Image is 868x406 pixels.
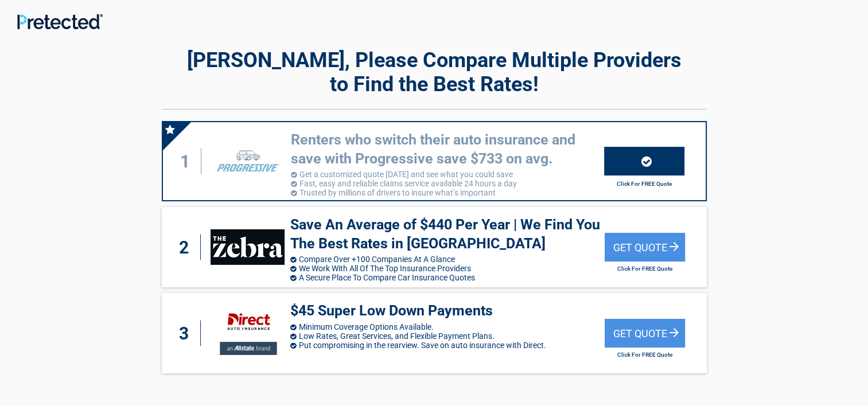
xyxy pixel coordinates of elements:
[290,331,605,341] li: Low Rates, Great Services, and Flexible Payment Plans.
[605,352,685,358] h2: Click For FREE Quote
[605,233,685,261] div: Get Quote
[290,255,605,264] li: Compare Over +100 Companies At A Glance
[211,229,285,265] img: thezebra's logo
[173,235,201,260] div: 2
[605,266,685,272] h2: Click For FREE Quote
[174,149,202,174] div: 1
[162,48,707,96] h2: [PERSON_NAME], Please Compare Multiple Providers to Find the Best Rates!
[290,302,605,321] h3: $45 Super Low Down Payments
[211,304,285,362] img: directauto's logo
[605,319,685,348] div: Get Quote
[173,321,201,346] div: 3
[290,264,605,273] li: We Work With All Of The Top Insurance Providers
[291,170,604,179] li: Get a customized quote [DATE] and see what you could save
[290,341,605,350] li: Put compromising in the rearview. Save on auto insurance with Direct.
[291,179,604,188] li: Fast, easy and reliable claims service available 24 hours a day
[211,143,285,179] img: progressive's logo
[290,273,605,282] li: A Secure Place To Compare Car Insurance Quotes
[291,131,604,168] h3: Renters who switch their auto insurance and save with Progressive save $733 on avg.
[17,14,103,29] img: Main Logo
[290,322,605,331] li: Minimum Coverage Options Available.
[604,181,684,187] h2: Click For FREE Quote
[290,216,605,253] h3: Save An Average of $440 Per Year | We Find You The Best Rates in [GEOGRAPHIC_DATA]
[291,188,604,197] li: Trusted by millions of drivers to insure what’s important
